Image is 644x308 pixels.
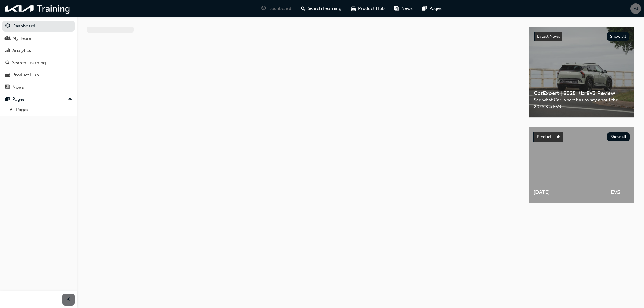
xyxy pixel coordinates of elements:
button: DashboardMy TeamAnalyticsSearch LearningProduct HubNews [2,19,75,94]
span: pages-icon [5,97,10,102]
a: My Team [2,33,75,44]
span: prev-icon [66,296,71,303]
div: Product Hub [12,71,39,78]
span: up-icon [68,96,72,103]
span: people-icon [5,36,10,41]
span: News [401,5,413,12]
a: [DATE] [529,127,606,203]
div: Pages [12,96,25,103]
a: search-iconSearch Learning [296,2,346,15]
a: news-iconNews [389,2,418,15]
span: CarExpert | 2025 Kia EV3 Review [534,90,629,97]
span: Pages [429,5,442,12]
span: [DATE] [533,189,601,196]
span: search-icon [5,60,10,66]
button: Show all [607,32,630,41]
button: Pages [2,94,75,105]
a: guage-iconDashboard [257,2,296,15]
a: Search Learning [2,57,75,68]
span: Search Learning [308,5,341,12]
span: news-icon [5,85,10,90]
span: guage-icon [5,24,10,29]
span: news-icon [394,5,399,12]
span: chart-icon [5,48,10,53]
span: guage-icon [261,5,266,12]
span: PJ [633,5,638,12]
span: Dashboard [268,5,291,12]
span: car-icon [5,72,10,78]
span: car-icon [351,5,356,12]
a: Latest NewsShow allCarExpert | 2025 Kia EV3 ReviewSee what CarExpert has to say about the 2025 Ki... [529,27,634,118]
span: Latest News [537,34,560,39]
button: Show all [607,132,630,141]
a: Analytics [2,45,75,56]
span: search-icon [301,5,305,12]
a: Latest NewsShow all [534,32,629,41]
a: News [2,82,75,93]
a: Dashboard [2,21,75,32]
div: Analytics [12,47,31,54]
img: kia-training [3,2,72,15]
a: pages-iconPages [418,2,447,15]
button: PJ [630,3,641,14]
div: News [12,84,24,91]
span: Product Hub [537,134,560,139]
span: Product Hub [358,5,385,12]
span: pages-icon [422,5,427,12]
span: See what CarExpert has to say about the 2025 Kia EV3. [534,97,629,110]
a: Product Hub [2,69,75,81]
a: car-iconProduct Hub [346,2,389,15]
a: Product HubShow all [533,132,630,142]
a: All Pages [7,105,75,114]
div: Search Learning [12,59,46,66]
div: My Team [12,35,31,42]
